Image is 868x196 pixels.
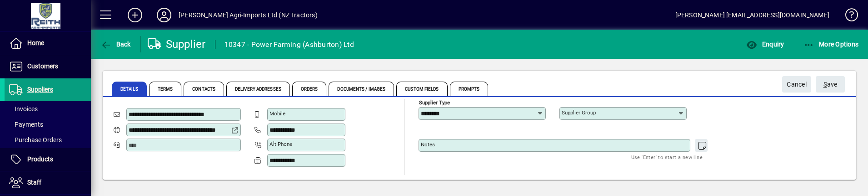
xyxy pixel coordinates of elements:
[120,7,150,23] button: Add
[450,82,489,96] span: Prompts
[5,171,91,194] a: Staff
[787,77,807,92] span: Cancel
[744,36,786,52] button: Enquiry
[269,110,285,117] mat-label: Mobile
[112,82,147,96] span: Details
[91,36,141,52] app-page-header-button: Back
[5,117,91,132] a: Payments
[292,82,327,96] span: Orders
[27,179,41,186] span: Staff
[823,77,838,92] span: ave
[150,7,179,23] button: Profile
[562,109,596,116] mat-label: Supplier group
[803,41,859,48] span: More Options
[224,37,354,52] div: 10347 - Power Farming (Ashburton) Ltd
[98,36,133,52] button: Back
[675,8,829,22] div: [PERSON_NAME] [EMAIL_ADDRESS][DOMAIN_NAME]
[9,121,43,128] span: Payments
[5,32,91,55] a: Home
[179,8,318,22] div: [PERSON_NAME] Agri-Imports Ltd (NZ Tractors)
[823,81,827,88] span: S
[5,101,91,117] a: Invoices
[5,148,91,171] a: Products
[9,105,38,113] span: Invoices
[5,55,91,78] a: Customers
[838,2,857,31] a: Knowledge Base
[419,99,450,105] mat-label: Supplier type
[801,36,861,52] button: More Options
[631,152,703,162] mat-hint: Use 'Enter' to start a new line
[27,62,58,70] span: Customers
[746,41,784,48] span: Enquiry
[27,86,53,93] span: Suppliers
[9,136,62,144] span: Purchase Orders
[149,82,182,96] span: Terms
[269,141,292,147] mat-label: Alt Phone
[184,82,224,96] span: Contacts
[421,141,435,148] mat-label: Notes
[396,82,447,96] span: Custom Fields
[816,76,845,93] button: Save
[148,37,206,52] div: Supplier
[27,39,44,46] span: Home
[100,41,131,48] span: Back
[226,82,290,96] span: Delivery Addresses
[27,155,53,163] span: Products
[329,82,394,96] span: Documents / Images
[5,132,91,148] a: Purchase Orders
[782,76,811,93] button: Cancel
